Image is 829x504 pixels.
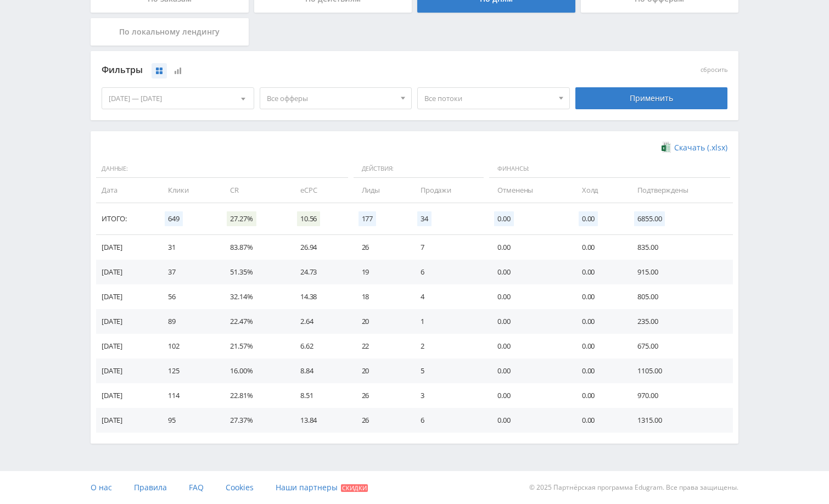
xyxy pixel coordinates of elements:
[701,66,727,74] button: сбросить
[134,482,167,492] span: Правила
[662,142,727,153] a: Скачать (.xlsx)
[626,284,733,309] td: 805.00
[626,309,733,334] td: 235.00
[102,88,254,109] div: [DATE] — [DATE]
[486,408,570,433] td: 0.00
[341,484,368,492] span: Скидки
[579,211,598,226] span: 0.00
[289,383,351,408] td: 8.51
[626,235,733,260] td: 835.00
[96,235,157,260] td: [DATE]
[102,62,570,79] div: Фильтры
[96,334,157,359] td: [DATE]
[662,142,671,153] img: xlsx
[410,235,486,260] td: 7
[571,383,627,408] td: 0.00
[157,383,219,408] td: 114
[157,309,219,334] td: 89
[351,235,410,260] td: 26
[227,211,256,226] span: 27.27%
[267,88,395,109] span: Все офферы
[276,471,368,504] a: Наши партнеры Скидки
[289,309,351,334] td: 2.64
[571,408,627,433] td: 0.00
[351,178,410,203] td: Лиды
[410,309,486,334] td: 1
[486,334,570,359] td: 0.00
[96,359,157,383] td: [DATE]
[219,334,289,359] td: 21.57%
[219,235,289,260] td: 83.87%
[219,359,289,383] td: 16.00%
[289,178,351,203] td: eCPC
[486,383,570,408] td: 0.00
[486,235,570,260] td: 0.00
[626,334,733,359] td: 675.00
[96,309,157,334] td: [DATE]
[351,383,410,408] td: 26
[351,334,410,359] td: 22
[134,471,167,504] a: Правила
[96,260,157,284] td: [DATE]
[417,211,432,226] span: 34
[157,284,219,309] td: 56
[571,284,627,309] td: 0.00
[189,482,204,492] span: FAQ
[571,235,627,260] td: 0.00
[486,309,570,334] td: 0.00
[219,383,289,408] td: 22.81%
[410,359,486,383] td: 5
[351,408,410,433] td: 26
[354,160,484,178] span: Действия:
[420,471,738,504] div: © 2025 Партнёрская программа Edugram. Все права защищены.
[226,471,254,504] a: Cookies
[157,178,219,203] td: Клики
[297,211,320,226] span: 10.56
[351,260,410,284] td: 19
[626,408,733,433] td: 1315.00
[494,211,513,226] span: 0.00
[96,178,157,203] td: Дата
[91,482,112,492] span: О нас
[424,88,553,109] span: Все потоки
[626,383,733,408] td: 970.00
[165,211,183,226] span: 649
[219,309,289,334] td: 22.47%
[575,87,728,109] div: Применить
[486,260,570,284] td: 0.00
[626,260,733,284] td: 915.00
[571,334,627,359] td: 0.00
[410,178,486,203] td: Продажи
[674,143,727,152] span: Скачать (.xlsx)
[289,334,351,359] td: 6.62
[96,284,157,309] td: [DATE]
[289,235,351,260] td: 26.94
[96,160,348,178] span: Данные:
[289,284,351,309] td: 14.38
[96,383,157,408] td: [DATE]
[289,408,351,433] td: 13.84
[571,359,627,383] td: 0.00
[157,260,219,284] td: 37
[634,211,665,226] span: 6855.00
[91,471,112,504] a: О нас
[489,160,730,178] span: Финансы:
[410,260,486,284] td: 6
[219,178,289,203] td: CR
[289,260,351,284] td: 24.73
[486,178,570,203] td: Отменены
[571,178,627,203] td: Холд
[276,482,338,492] span: Наши партнеры
[219,408,289,433] td: 27.37%
[410,408,486,433] td: 6
[219,284,289,309] td: 32.14%
[486,284,570,309] td: 0.00
[91,18,249,46] div: По локальному лендингу
[626,178,733,203] td: Подтверждены
[571,309,627,334] td: 0.00
[157,235,219,260] td: 31
[219,260,289,284] td: 51.35%
[289,359,351,383] td: 8.84
[351,359,410,383] td: 20
[571,260,627,284] td: 0.00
